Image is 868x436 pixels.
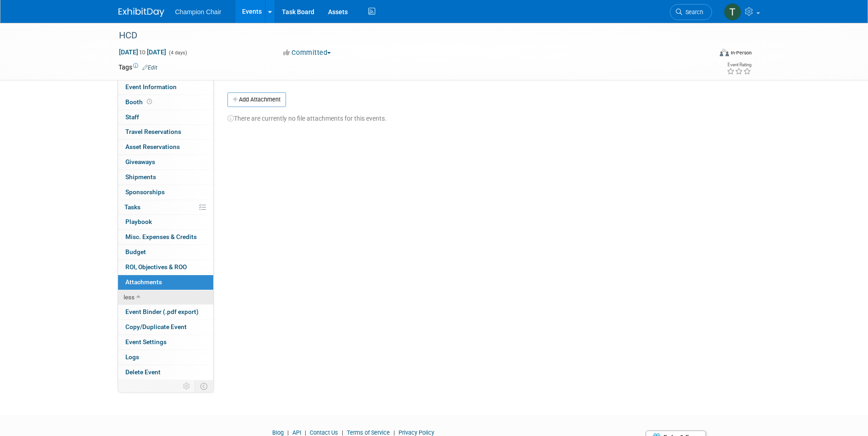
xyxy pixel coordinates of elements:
[125,188,165,196] span: Sponsorships
[118,155,213,170] a: Giveaways
[730,49,752,56] div: In-Person
[125,308,199,315] span: Event Binder (.pdf export)
[116,27,698,44] div: HCD
[145,98,154,105] span: Booth not reserved yet
[118,170,213,185] a: Shipments
[227,107,743,123] div: There are currently no file attachments for this events.
[125,128,181,135] span: Travel Reservations
[118,95,213,110] a: Booth
[125,158,155,165] span: Giveaways
[175,8,221,16] span: Champion Chair
[292,429,301,436] a: API
[272,429,284,436] a: Blog
[125,98,154,106] span: Booth
[119,63,157,72] td: Tags
[194,380,213,392] td: Toggle Event Tabs
[168,50,187,56] span: (4 days)
[310,429,338,436] a: Contact Us
[302,429,308,436] span: |
[347,429,390,436] a: Terms of Service
[124,293,135,301] span: less
[118,80,213,95] a: Event Information
[227,92,286,107] button: Add Attachment
[118,200,213,215] a: Tasks
[280,48,334,58] button: Committed
[138,48,147,56] span: to
[118,305,213,319] a: Event Binder (.pdf export)
[125,323,187,330] span: Copy/Duplicate Event
[125,233,197,240] span: Misc. Expenses & Credits
[118,140,213,154] a: Asset Reservations
[125,368,161,376] span: Delete Event
[125,263,187,271] span: ROI, Objectives & ROO
[125,113,139,121] span: Staff
[340,429,345,436] span: |
[118,320,213,335] a: Copy/Duplicate Event
[118,110,213,125] a: Staff
[724,3,741,21] img: Tara Bauer
[682,9,703,16] span: Search
[285,429,291,436] span: |
[399,429,434,436] a: Privacy Policy
[118,215,213,229] a: Playbook
[118,230,213,245] a: Misc. Expenses & Credits
[391,429,397,436] span: |
[125,218,152,225] span: Playbook
[124,203,140,211] span: Tasks
[125,278,162,286] span: Attachments
[670,4,712,20] a: Search
[118,245,213,260] a: Budget
[118,335,213,350] a: Event Settings
[658,48,752,61] div: Event Format
[125,83,177,90] span: Event Information
[118,260,213,275] a: ROI, Objectives & ROO
[118,350,213,365] a: Logs
[119,8,164,17] img: ExhibitDay
[125,338,167,346] span: Event Settings
[125,143,180,150] span: Asset Reservations
[118,125,213,139] a: Travel Reservations
[125,353,139,361] span: Logs
[118,275,213,290] a: Attachments
[118,365,213,380] a: Delete Event
[118,185,213,200] a: Sponsorships
[118,290,213,305] a: less
[125,173,156,181] span: Shipments
[179,380,195,392] td: Personalize Event Tab Strip
[720,49,729,56] img: Format-Inperson.png
[142,64,157,71] a: Edit
[727,63,751,67] div: Event Rating
[119,48,167,56] span: [DATE] [DATE]
[125,248,146,255] span: Budget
